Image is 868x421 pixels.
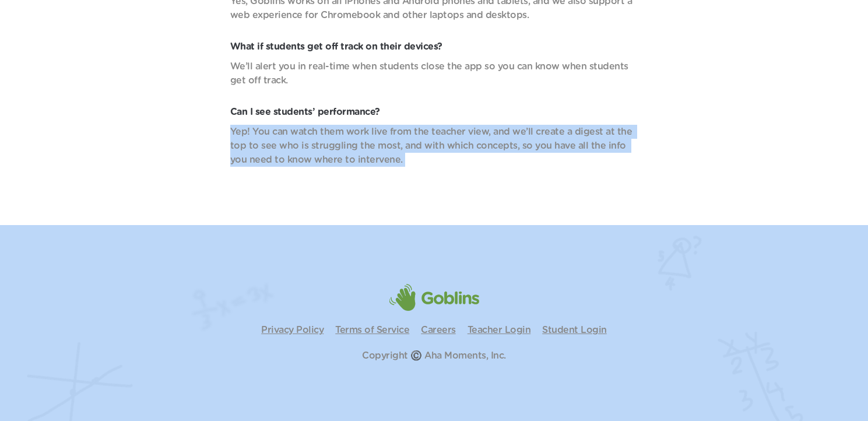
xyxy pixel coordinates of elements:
a: Privacy Policy [261,325,324,335]
a: Careers [421,325,456,335]
p: Can I see students’ performance? [230,105,638,119]
p: We’ll alert you in real-time when students close the app so you can know when students get off tr... [230,59,638,87]
p: Copyright ©️ Aha Moments, Inc. [362,349,506,363]
a: Teacher Login [468,325,531,335]
p: What if students get off track on their devices? [230,40,638,54]
a: Terms of Service [335,325,409,335]
p: Yep! You can watch them work live from the teacher view, and we’ll create a digest at the top to ... [230,125,638,167]
a: Student Login [542,325,607,335]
